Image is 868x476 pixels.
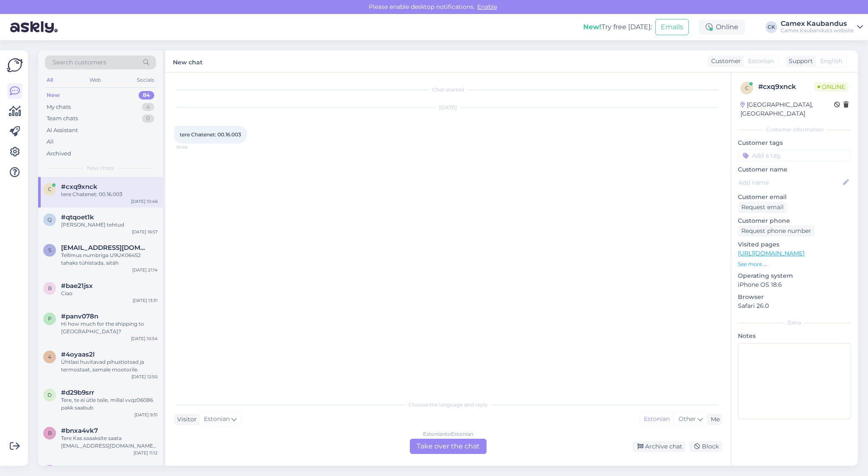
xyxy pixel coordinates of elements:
div: Archived [47,149,71,158]
div: Socials [135,75,156,86]
p: Customer phone [738,216,851,225]
div: [DATE] 13:31 [133,297,158,304]
div: New [47,91,60,100]
div: Ciao [61,290,158,297]
div: [DATE] 10:54 [131,335,158,342]
span: #4oyaas2l [61,351,95,358]
div: Try free [DATE]: [583,22,652,32]
div: [DATE] 12:50 [131,374,158,380]
span: d [47,392,52,398]
div: Support [785,57,813,66]
div: AI Assistant [47,126,78,135]
p: Browser [738,293,851,302]
button: Emails [655,19,689,35]
input: Add name [738,178,841,187]
div: All [45,75,55,86]
span: #bnxa4vk7 [61,427,98,434]
img: Askly Logo [7,57,23,73]
span: Enable [475,3,500,11]
p: See more ... [738,260,851,268]
div: Tellimus numbriga U9UK06452 tahaks tühistada, aitäh [61,252,158,267]
b: New! [583,23,601,31]
p: Safari 26.0 [738,302,851,310]
div: [GEOGRAPHIC_DATA], [GEOGRAPHIC_DATA] [740,100,834,118]
div: Customer information [738,126,851,133]
span: Estonian [204,415,230,424]
a: Camex KaubandusCamex Kaubandus's website [781,20,863,34]
span: Search customers [53,58,106,67]
span: Estonian [748,57,774,66]
span: #qtqoet1k [61,213,94,221]
div: Web [88,75,103,86]
div: Ühtlasi huvitavad pihustiotsad ja termostaat, samale mootorile. [61,358,158,374]
div: [DATE] 11:12 [134,450,158,456]
span: #xohxpvro [61,465,97,473]
div: All [47,138,54,146]
span: New chats [87,164,114,172]
div: 0 [142,114,154,123]
div: My chats [47,103,71,111]
div: Extra [738,319,851,327]
p: iPhone OS 18.6 [738,280,851,289]
div: CK [765,21,777,33]
span: 10:46 [176,144,208,150]
div: Chat started [174,86,722,94]
div: Choose the language and reply [174,401,722,409]
div: Team chats [47,114,78,123]
span: S [48,247,51,253]
span: Other [679,415,696,423]
div: Request email [738,202,787,213]
div: 84 [139,91,154,100]
p: Customer email [738,193,851,202]
div: [DATE] 21:14 [132,267,158,273]
div: [DATE] 9:31 [134,412,158,418]
div: tere Chatenet: 00.16.003 [61,191,158,198]
div: Camex Kaubandus's website [781,27,854,34]
div: Archive chat [632,441,686,452]
p: Customer tags [738,138,851,147]
p: Customer name [738,165,851,174]
span: 4 [48,354,51,360]
div: Online [699,19,745,35]
span: c [745,85,749,91]
label: New chat [173,55,203,67]
span: #bae21jsx [61,282,93,290]
span: q [47,216,52,223]
a: [URL][DOMAIN_NAME] [738,249,804,257]
div: Request phone number [738,225,815,237]
span: p [48,315,52,322]
div: Camex Kaubandus [781,20,854,27]
div: Take over the chat [410,439,487,454]
input: Add a tag [738,149,851,162]
div: [DATE] [174,104,722,111]
span: c [48,186,52,192]
div: Hi how much for the shipping to [GEOGRAPHIC_DATA]? [61,320,158,335]
div: Customer [708,57,741,66]
span: English [820,57,842,66]
div: Block [689,441,722,452]
div: 4 [142,103,154,111]
div: Visitor [174,415,197,424]
div: [PERSON_NAME] tehtud [61,221,158,229]
div: [DATE] 10:46 [131,198,158,205]
div: # cxq9xnck [758,82,814,92]
span: Sectorx5@hotmail.com [61,244,149,252]
p: Visited pages [738,240,851,249]
span: #cxq9xnck [61,183,97,191]
span: b [48,285,52,291]
span: b [48,430,52,436]
span: #d29b9srr [61,389,94,396]
div: Tere Kas saaaksite saata [EMAIL_ADDRESS][DOMAIN_NAME] e-[PERSON_NAME] ka minu tellimuse arve: EWF... [61,434,158,450]
span: tere Chatenet: 00.16.003 [180,131,241,138]
div: Me [707,415,720,424]
div: [DATE] 16:57 [132,229,158,235]
p: Operating system [738,271,851,280]
div: Tere, te ei ütle teile, millal vvqz06086 pakk saabub [61,396,158,412]
div: Estonian to Estonian [423,430,473,438]
div: Estonian [640,413,674,426]
span: #panv078n [61,313,98,320]
span: Online [814,82,849,91]
p: Notes [738,332,851,340]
